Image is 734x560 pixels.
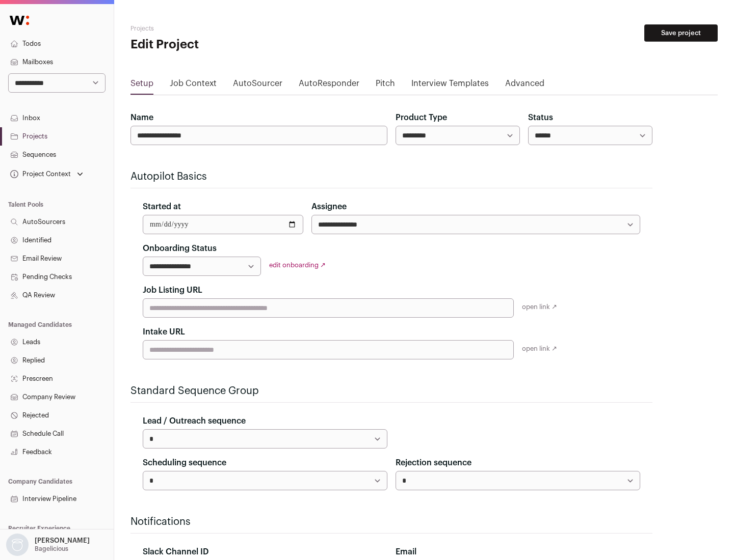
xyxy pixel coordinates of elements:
[143,284,202,296] label: Job Listing URL
[4,534,92,556] button: Open dropdown
[6,534,29,556] img: nopic.png
[130,384,652,398] h2: Standard Sequence Group
[130,24,326,33] h2: Projects
[411,77,489,94] a: Interview Templates
[8,170,71,178] div: Project Context
[505,77,544,94] a: Advanced
[528,111,553,124] label: Status
[396,111,447,124] label: Product Type
[233,77,282,94] a: AutoSourcer
[35,537,90,545] p: [PERSON_NAME]
[4,10,35,31] img: Wellfound
[35,545,68,553] p: Bagelicious
[644,24,718,42] button: Save project
[143,415,246,427] label: Lead / Outreach sequence
[130,111,153,124] label: Name
[130,515,652,529] h2: Notifications
[143,326,185,338] label: Intake URL
[376,77,395,94] a: Pitch
[130,77,153,94] a: Setup
[143,546,208,558] label: Slack Channel ID
[143,457,226,469] label: Scheduling sequence
[299,77,359,94] a: AutoResponder
[130,37,326,53] h1: Edit Project
[130,170,652,184] h2: Autopilot Basics
[269,262,326,268] a: edit onboarding ↗
[143,201,181,213] label: Started at
[396,457,471,469] label: Rejection sequence
[143,242,217,255] label: Onboarding Status
[311,201,347,213] label: Assignee
[170,77,217,94] a: Job Context
[396,546,640,558] div: Email
[8,167,85,181] button: Open dropdown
